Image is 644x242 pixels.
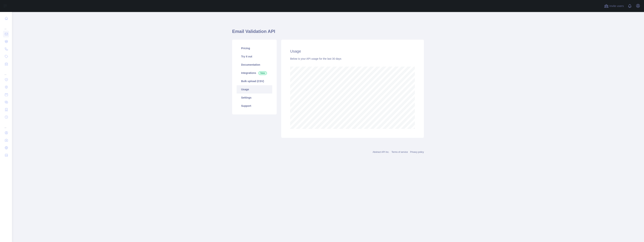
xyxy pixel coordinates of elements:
button: Invite users [603,3,625,9]
a: Terms of service [391,151,408,153]
div: Below is your API usage for the last 30 days [290,57,415,61]
a: Integrations New [237,69,272,77]
div: ... [3,22,9,30]
a: Try it out [237,52,272,61]
a: Settings [237,94,272,102]
a: Bulk upload (CSV) [237,77,272,85]
a: Privacy policy [410,151,424,153]
div: ... [3,68,9,76]
a: Usage [237,85,272,94]
a: Pricing [237,44,272,52]
a: Support [237,102,272,110]
span: New [258,71,267,75]
h1: Email Validation API [232,28,424,37]
h2: Usage [290,49,415,54]
a: Abstract API Inc. [373,151,389,153]
span: Invite users [609,4,624,8]
div: ... [3,121,9,129]
a: Documentation [237,61,272,69]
